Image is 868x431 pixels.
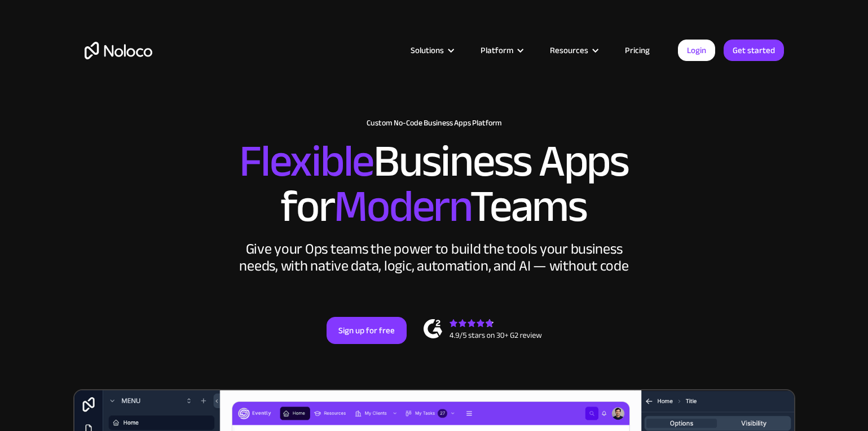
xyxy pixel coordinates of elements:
a: Sign up for free [327,317,407,344]
a: Get started [724,40,784,61]
div: Resources [550,43,588,58]
a: home [85,42,152,59]
div: Resources [536,43,611,58]
div: Platform [481,43,513,58]
div: Give your Ops teams the power to build the tools your business needs, with native data, logic, au... [237,241,632,275]
h2: Business Apps for Teams [85,139,784,229]
h1: Custom No-Code Business Apps Platform [85,119,784,128]
a: Pricing [611,43,664,58]
div: Solutions [411,43,444,58]
span: Modern [334,164,470,249]
a: Login [678,40,715,61]
span: Flexible [239,119,373,203]
div: Solutions [396,43,466,58]
div: Platform [466,43,536,58]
